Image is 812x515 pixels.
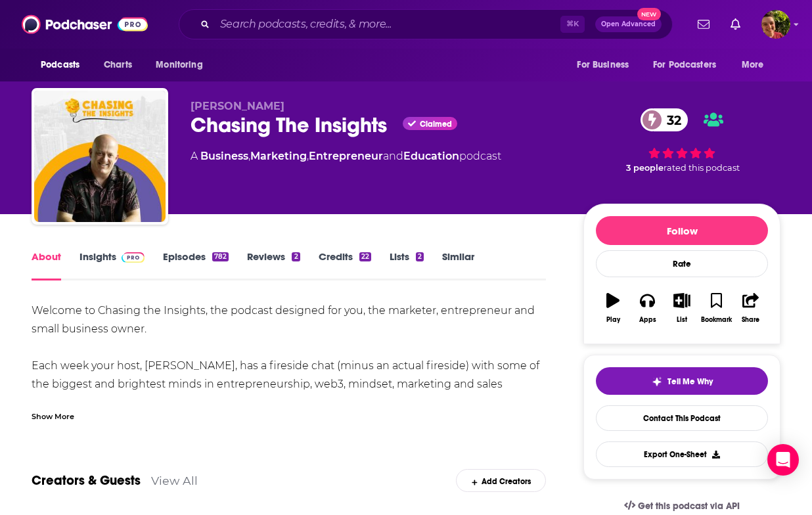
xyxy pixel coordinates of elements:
[761,10,790,39] img: User Profile
[156,56,202,74] span: Monitoring
[163,250,229,280] a: Episodes782
[637,8,661,20] span: New
[403,150,459,162] a: Education
[701,316,732,324] div: Bookmark
[104,56,132,74] span: Charts
[307,150,309,162] span: ,
[653,56,716,74] span: For Podcasters
[32,472,141,489] a: Creators & Guests
[767,444,799,476] div: Open Intercom Messenger
[577,56,629,74] span: For Business
[596,441,768,467] button: Export One-Sheet
[560,16,585,33] span: ⌘ K
[215,14,560,35] input: Search podcasts, credits, & more...
[200,150,248,162] a: Business
[420,121,452,127] span: Claimed
[596,216,768,245] button: Follow
[638,501,740,512] span: Get this podcast via API
[122,252,145,263] img: Podchaser Pro
[639,316,656,324] div: Apps
[309,150,383,162] a: Entrepreneur
[212,252,229,261] div: 782
[734,284,768,332] button: Share
[761,10,790,39] span: Logged in as Marz
[761,10,790,39] button: Show profile menu
[456,469,546,492] div: Add Creators
[359,252,371,261] div: 22
[596,367,768,395] button: tell me why sparkleTell Me Why
[95,53,140,78] a: Charts
[596,284,630,332] button: Play
[41,56,79,74] span: Podcasts
[595,16,662,32] button: Open AdvancedNew
[442,250,474,280] a: Similar
[147,53,219,78] button: open menu
[692,13,715,35] a: Show notifications dropdown
[319,250,371,280] a: Credits22
[250,150,307,162] a: Marketing
[742,316,759,324] div: Share
[667,376,713,387] span: Tell Me Why
[644,53,735,78] button: open menu
[733,53,780,78] button: open menu
[626,163,664,173] span: 3 people
[383,150,403,162] span: and
[601,21,656,28] span: Open Advanced
[32,302,546,467] div: Welcome to Chasing the Insights, the podcast designed for you, the marketer, entrepreneur and sma...
[151,474,198,487] a: View All
[191,100,284,112] span: [PERSON_NAME]
[416,252,424,261] div: 2
[191,148,501,164] div: A podcast
[32,250,61,280] a: About
[742,56,764,74] span: More
[596,405,768,431] a: Contact This Podcast
[596,250,768,277] div: Rate
[606,316,620,324] div: Play
[247,250,300,280] a: Reviews2
[583,100,780,181] div: 32 3 peoplerated this podcast
[568,53,645,78] button: open menu
[32,53,97,78] button: open menu
[664,163,740,173] span: rated this podcast
[641,108,688,131] a: 32
[677,316,687,324] div: List
[699,284,733,332] button: Bookmark
[292,252,300,261] div: 2
[665,284,699,332] button: List
[652,376,662,387] img: tell me why sparkle
[654,108,688,131] span: 32
[390,250,424,280] a: Lists2
[34,91,166,222] img: Chasing The Insights
[248,150,250,162] span: ,
[630,284,664,332] button: Apps
[725,13,746,35] a: Show notifications dropdown
[22,12,148,37] img: Podchaser - Follow, Share and Rate Podcasts
[179,9,673,39] div: Search podcasts, credits, & more...
[79,250,145,280] a: InsightsPodchaser Pro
